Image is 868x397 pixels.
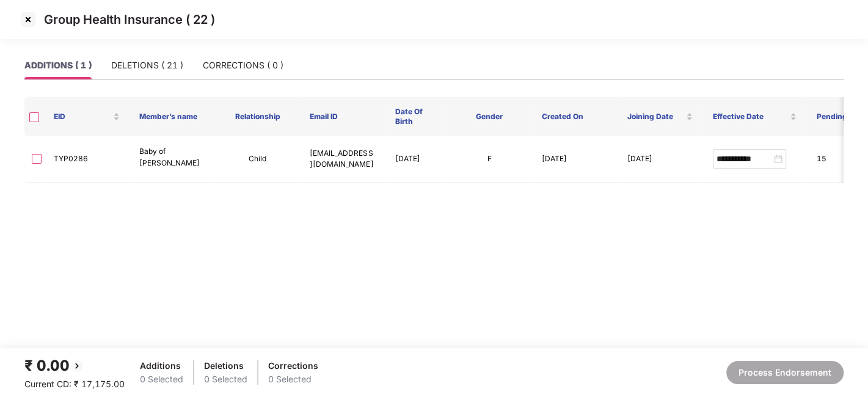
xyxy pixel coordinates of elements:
[300,136,385,183] td: [EMAIL_ADDRESS][DOMAIN_NAME]
[24,379,125,389] span: Current CD: ₹ 17,175.00
[385,136,447,183] td: [DATE]
[18,10,38,29] img: svg+xml;base64,PHN2ZyBpZD0iQ3Jvc3MtMzJ4MzIiIHhtbG5zPSJodHRwOi8vd3d3LnczLm9yZy8yMDAwL3N2ZyIgd2lkdG...
[44,136,129,183] td: TYP0286
[447,97,532,136] th: Gender
[203,59,283,72] div: CORRECTIONS ( 0 )
[204,359,247,373] div: Deletions
[129,97,215,136] th: Member’s name
[24,354,125,377] div: ₹ 0.00
[385,97,447,136] th: Date Of Birth
[268,359,318,373] div: Corrections
[44,97,129,136] th: EID
[447,136,532,183] td: F
[532,97,618,136] th: Created On
[215,97,301,136] th: Relationship
[44,12,215,27] p: Group Health Insurance ( 22 )
[627,112,684,122] span: Joining Date
[712,112,787,122] span: Effective Date
[140,359,183,373] div: Additions
[300,97,385,136] th: Email ID
[268,373,318,386] div: 0 Selected
[111,59,183,72] div: DELETIONS ( 21 )
[618,136,703,183] td: [DATE]
[54,112,111,122] span: EID
[215,136,301,183] td: Child
[24,59,92,72] div: ADDITIONS ( 1 )
[726,361,844,384] button: Process Endorsement
[140,373,183,386] div: 0 Selected
[532,136,618,183] td: [DATE]
[204,373,247,386] div: 0 Selected
[618,97,703,136] th: Joining Date
[702,97,806,136] th: Effective Date
[139,146,205,169] p: Baby of [PERSON_NAME]
[70,359,84,373] img: svg+xml;base64,PHN2ZyBpZD0iQmFjay0yMHgyMCIgeG1sbnM9Imh0dHA6Ly93d3cudzMub3JnLzIwMDAvc3ZnIiB3aWR0aD...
